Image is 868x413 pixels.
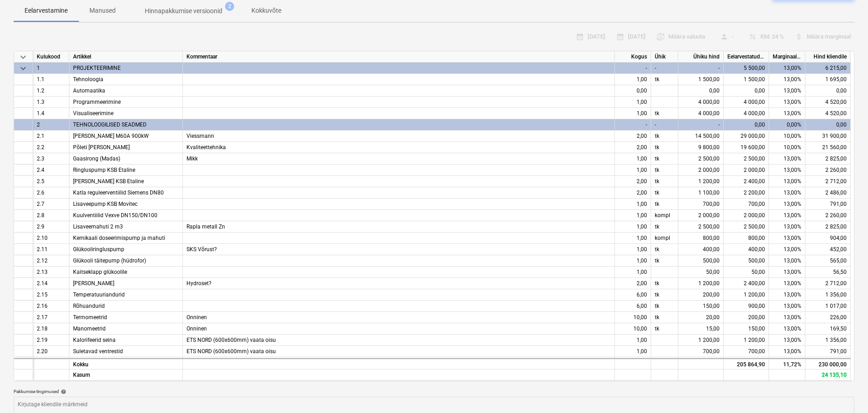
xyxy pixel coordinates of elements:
[769,278,805,289] div: 13,00%
[651,142,678,153] div: tk
[805,63,851,74] div: 6 215,00
[615,74,651,85] div: 1,00
[33,119,69,131] div: 2
[724,187,769,199] div: 2 200,00
[805,131,851,142] div: 31 900,00
[73,292,125,298] span: Temperatuuriandurid
[724,289,769,301] div: 1 200,00
[615,210,651,221] div: 1,00
[769,142,805,153] div: 10,00%
[33,176,69,187] div: 2.5
[33,323,69,335] div: 2.18
[805,187,851,199] div: 2 486,00
[724,357,769,369] div: 600,00
[769,176,805,187] div: 13,00%
[724,97,769,108] div: 4 000,00
[615,187,651,199] div: 2,00
[33,74,69,85] div: 1.1
[33,255,69,267] div: 2.12
[651,221,678,233] div: tk
[724,312,769,323] div: 200,00
[33,267,69,278] div: 2.13
[73,314,107,321] span: Termomeetrid
[805,312,851,323] div: 226,00
[615,312,651,323] div: 10,00
[769,301,805,312] div: 13,00%
[651,278,678,289] div: tk
[615,176,651,187] div: 2,00
[33,301,69,312] div: 2.16
[651,301,678,312] div: tk
[615,108,651,119] div: 1,00
[33,187,69,199] div: 2.6
[805,278,851,289] div: 2 712,00
[615,153,651,165] div: 1,00
[769,97,805,108] div: 13,00%
[651,244,678,255] div: tk
[73,201,137,207] span: Lisaveepump KSB Movitec
[678,131,724,142] div: 14 500,00
[678,221,724,233] div: 2 500,00
[678,210,724,221] div: 2 000,00
[769,210,805,221] div: 13,00%
[651,63,678,74] div: -
[724,85,769,97] div: 0,00
[724,221,769,233] div: 2 500,00
[769,346,805,357] div: 13,00%
[724,255,769,267] div: 500,00
[678,51,724,63] div: Ühiku hind
[805,74,851,85] div: 1 695,00
[615,199,651,210] div: 1,00
[615,346,651,357] div: 1,00
[225,2,234,11] span: 2
[615,131,651,142] div: 2,00
[73,189,164,196] span: Katla reguleerventiilid Siemens DN80
[769,312,805,323] div: 13,00%
[769,153,805,165] div: 13,00%
[805,165,851,176] div: 2 260,00
[805,289,851,301] div: 1 356,00
[18,52,29,63] span: Ahenda kõik kategooriad
[805,153,851,165] div: 2 825,00
[678,176,724,187] div: 1 200,00
[805,323,851,335] div: 169,50
[769,63,805,74] div: 13,00%
[33,221,69,233] div: 2.9
[678,199,724,210] div: 700,00
[73,269,127,275] span: Kaitseklapp glükoolile
[615,301,651,312] div: 6,00
[651,233,678,244] div: kompl
[73,167,135,173] span: Ringluspump KSB Etaline
[73,224,123,230] span: Lisaveemahuti 2 m3
[651,74,678,85] div: tk
[651,210,678,221] div: kompl
[69,369,183,381] div: Kasum
[805,244,851,255] div: 452,00
[769,51,805,63] div: Marginaal, %
[651,255,678,267] div: tk
[615,233,651,244] div: 1,00
[18,63,29,74] span: Ahenda kategooria
[769,221,805,233] div: 13,00%
[678,108,724,119] div: 4 000,00
[678,267,724,278] div: 50,00
[33,131,69,142] div: 2.1
[678,63,724,74] div: -
[651,199,678,210] div: tk
[615,85,651,97] div: 0,00
[615,119,651,131] div: -
[805,210,851,221] div: 2 260,00
[73,87,105,94] span: Automaatika
[186,326,207,332] span: Onninen
[769,255,805,267] div: 13,00%
[769,119,805,131] div: 0,00%
[615,165,651,176] div: 1,00
[805,358,851,369] div: 230 000,00
[69,51,183,63] div: Artikkel
[724,323,769,335] div: 150,00
[186,246,217,253] span: SKS Võrust?
[651,119,678,131] div: -
[615,289,651,301] div: 6,00
[724,142,769,153] div: 19 600,00
[724,358,769,369] div: 205 864,90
